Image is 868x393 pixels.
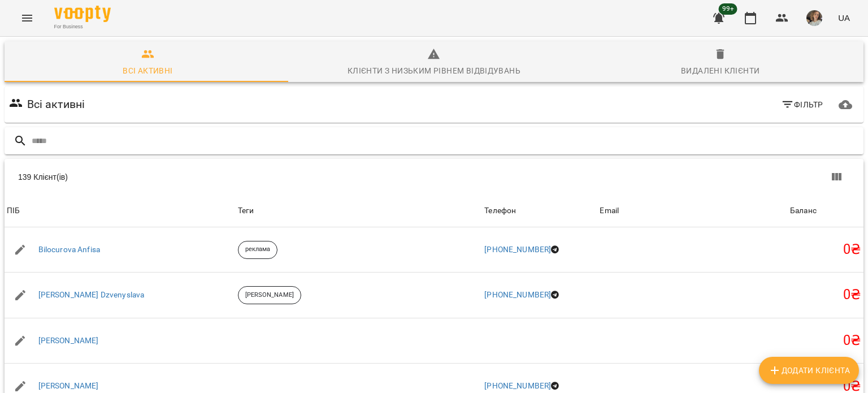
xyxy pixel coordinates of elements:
img: 32c0240b4d36dd2a5551494be5772e58.jpg [806,10,822,26]
button: Menu [14,5,41,32]
button: Показати колонки [823,163,850,191]
div: Телефон [484,204,516,218]
p: [PERSON_NAME] [245,291,294,300]
div: Sort [484,204,516,218]
div: ПІБ [7,204,20,218]
div: Всі активні [123,64,172,77]
div: Email [600,204,619,218]
h5: 0 ₴ [790,286,861,304]
div: Table Toolbar [5,159,863,195]
a: [PERSON_NAME] [38,381,99,392]
div: 139 Клієнт(ів) [18,171,445,183]
p: реклама [245,245,271,254]
button: Додати клієнта [759,357,859,384]
h6: Всі активні [27,96,85,113]
div: Клієнти з низьким рівнем відвідувань [348,64,520,77]
a: [PERSON_NAME] Dzvenyslava [38,290,145,301]
span: Баланс [790,204,861,218]
a: [PHONE_NUMBER] [484,245,551,254]
a: Bilocurova Anfisa [38,244,101,256]
span: Email [600,204,785,218]
div: Видалені клієнти [681,64,759,77]
span: Фільтр [781,98,823,111]
a: [PHONE_NUMBER] [484,290,551,299]
span: ПІБ [7,204,233,218]
h5: 0 ₴ [790,332,861,349]
span: For Business [54,23,111,31]
div: Sort [600,204,619,218]
a: [PHONE_NUMBER] [484,381,551,390]
button: UA [834,7,854,28]
span: Додати клієнта [768,364,850,377]
span: UA [838,12,850,24]
div: Теги [238,204,480,218]
div: Sort [7,204,20,218]
div: Sort [790,204,817,218]
a: [PERSON_NAME] [38,335,99,347]
div: [PERSON_NAME] [238,286,301,304]
div: Баланс [790,204,817,218]
img: Voopty Logo [54,6,111,22]
button: Фільтр [776,94,828,115]
h5: 0 ₴ [790,241,861,258]
div: реклама [238,241,278,259]
span: 99+ [719,3,737,15]
span: Телефон [484,204,595,218]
